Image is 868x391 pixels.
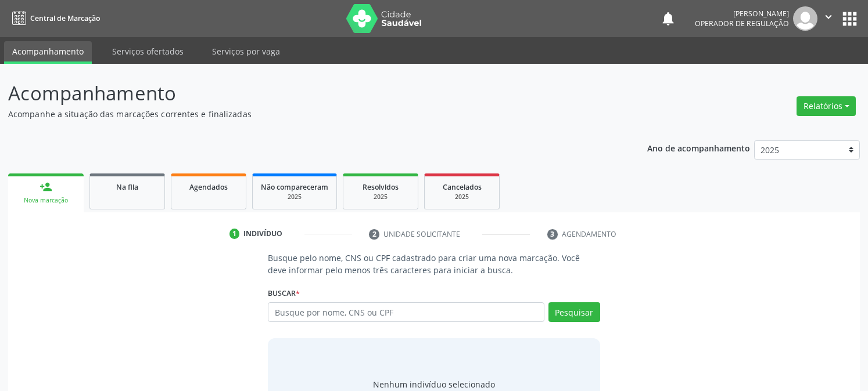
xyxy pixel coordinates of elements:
[16,196,76,205] div: Nova marcação
[433,193,491,201] div: 2025
[243,229,282,239] div: Indivíduo
[817,6,840,31] button: 
[30,13,100,23] span: Central de Marcação
[268,302,544,322] input: Busque por nome, CNS ou CPF
[363,182,399,192] span: Resolvidos
[261,193,328,201] div: 2025
[373,378,495,390] div: Nenhum indivíduo selecionado
[793,6,817,31] img: img
[40,180,52,193] div: person_add
[204,41,288,61] a: Serviços por vaga
[268,252,600,276] p: Busque pelo nome, CNS ou CPF cadastrado para criar uma nova marcação. Você deve informar pelo men...
[4,41,92,64] a: Acompanhamento
[116,182,138,192] span: Na fila
[8,9,100,28] a: Central de Marcação
[261,182,328,192] span: Não compareceram
[822,10,835,23] i: 
[229,229,240,239] div: 1
[797,96,856,116] button: Relatórios
[840,9,860,29] button: apps
[268,284,300,302] label: Buscar
[695,19,789,28] span: Operador de regulação
[351,193,410,201] div: 2025
[189,182,228,192] span: Agendados
[443,182,482,192] span: Cancelados
[695,9,789,19] div: [PERSON_NAME]
[660,10,676,27] button: notifications
[8,108,604,120] p: Acompanhe a situação das marcações correntes e finalizadas
[8,79,604,108] p: Acompanhamento
[548,302,600,322] button: Pesquisar
[647,140,750,155] p: Ano de acompanhamento
[104,41,192,61] a: Serviços ofertados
